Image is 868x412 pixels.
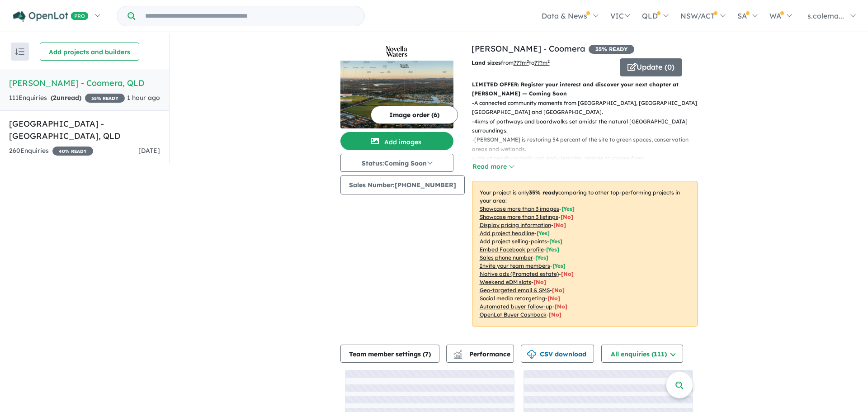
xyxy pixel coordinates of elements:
[52,147,93,156] span: 40 % READY
[601,345,683,363] button: All enquiries (111)
[529,59,550,66] span: to
[340,61,453,128] img: Novella Waters - Coomera
[340,132,453,150] button: Add images
[561,213,573,220] span: [ No ]
[547,295,560,302] span: [No]
[472,80,698,99] p: LIMITED OFFER: Register your interest and discover your next chapter at [PERSON_NAME] — Coming Soon
[453,350,462,355] img: line-chart.svg
[15,48,24,55] img: sort.svg
[537,230,550,237] span: [ Yes ]
[13,11,89,22] img: Openlot PRO Logo White
[807,11,844,20] span: s.colema...
[85,94,125,103] span: 35 % READY
[529,189,558,196] b: 35 % ready
[561,205,575,212] span: [ Yes ]
[535,254,548,261] span: [ Yes ]
[51,94,81,102] strong: ( unread)
[137,6,363,26] input: Try estate name, suburb, builder or developer
[480,205,559,212] u: Showcase more than 3 images
[534,59,550,66] u: ???m
[555,303,567,310] span: [No]
[472,59,501,66] b: Land sizes
[9,93,125,104] div: 111 Enquir ies
[620,58,682,76] button: Update (0)
[480,295,545,302] u: Social media retargeting
[138,147,160,155] span: [DATE]
[446,345,514,363] button: Performance
[480,222,551,228] u: Display pricing information
[472,99,705,117] p: - A connected community moments from [GEOGRAPHIC_DATA], [GEOGRAPHIC_DATA], [GEOGRAPHIC_DATA] and ...
[40,43,139,61] button: Add projects and builders
[472,135,705,154] p: - [PERSON_NAME] is restoring 54 percent of the site to green spaces, conservation areas and wetla...
[561,270,574,277] span: [No]
[480,238,547,245] u: Add project selling-points
[472,43,585,54] a: [PERSON_NAME] - Coomera
[533,279,546,285] span: [No]
[472,117,705,136] p: - 4kms of pathways and boardwalks set amidst the natural [GEOGRAPHIC_DATA] surroundings.
[472,58,613,67] p: from
[549,238,562,245] span: [ Yes ]
[480,213,558,220] u: Showcase more than 3 listings
[53,94,57,102] span: 2
[480,254,533,261] u: Sales phone number
[549,311,561,318] span: [No]
[553,222,566,228] span: [ No ]
[589,45,634,54] span: 35 % READY
[425,350,429,358] span: 7
[527,59,529,64] sup: 2
[521,345,594,363] button: CSV download
[472,154,705,163] p: - Lots of nearby schools and early learning centres to choose from.
[480,230,534,237] u: Add project headline
[340,154,453,172] button: Status:Coming Soon
[480,279,531,285] u: Weekend eDM slots
[340,43,453,128] a: Novella Waters - Coomera LogoNovella Waters - Coomera
[453,353,462,359] img: bar-chart.svg
[527,350,536,359] img: download icon
[340,345,439,363] button: Team member settings (7)
[340,175,465,194] button: Sales Number:[PHONE_NUMBER]
[547,59,550,64] sup: 2
[9,77,160,89] h5: [PERSON_NAME] - Coomera , QLD
[472,161,514,172] button: Read more
[552,287,565,294] span: [No]
[480,303,552,310] u: Automated buyer follow-up
[480,270,559,277] u: Native ads (Promoted estate)
[480,311,547,318] u: OpenLot Buyer Cashback
[472,181,698,327] p: Your project is only comparing to other top-performing projects in your area: - - - - - - - - - -...
[455,350,510,358] span: Performance
[514,59,529,66] u: ??? m
[546,246,559,253] span: [ Yes ]
[9,118,160,142] h5: [GEOGRAPHIC_DATA] - [GEOGRAPHIC_DATA] , QLD
[480,287,550,294] u: Geo-targeted email & SMS
[480,262,550,269] u: Invite your team members
[127,94,160,102] span: 1 hour ago
[480,246,544,253] u: Embed Facebook profile
[371,106,458,124] button: Image order (6)
[344,46,450,57] img: Novella Waters - Coomera Logo
[552,262,566,269] span: [ Yes ]
[9,146,93,156] div: 260 Enquir ies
